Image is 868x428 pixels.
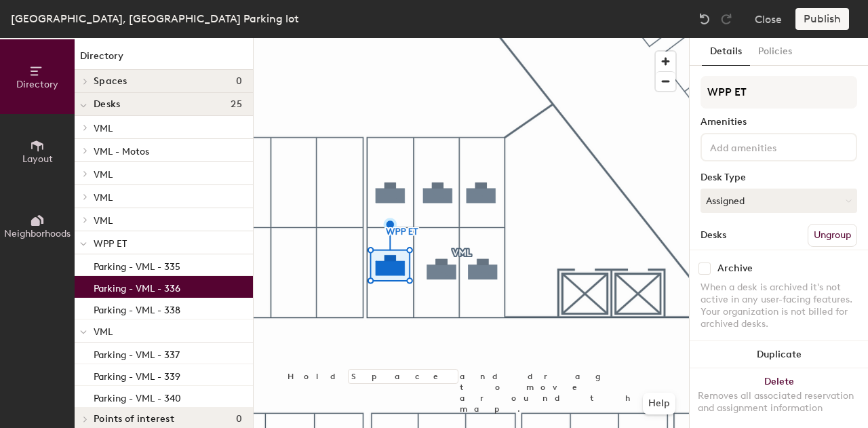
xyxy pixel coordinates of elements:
[701,281,857,330] div: When a desk is archived it's not active in any user-facing features. Your organization is not bil...
[94,123,113,134] span: VML
[698,12,711,26] img: Undo
[22,153,53,165] span: Layout
[236,76,242,87] span: 0
[643,393,675,414] button: Help
[808,224,857,247] button: Ungroup
[701,117,857,128] div: Amenities
[94,99,120,110] span: Desks
[94,367,180,383] p: Parking - VML - 339
[701,189,857,213] button: Assigned
[94,238,127,250] span: WPP ET
[702,38,750,66] button: Details
[94,389,181,404] p: Parking - VML - 340
[94,169,113,180] span: VML
[94,345,180,361] p: Parking - VML - 337
[236,414,242,425] span: 0
[94,279,180,294] p: Parking - VML - 336
[94,257,180,273] p: Parking - VML - 335
[94,414,174,425] span: Points of interest
[701,172,857,183] div: Desk Type
[94,300,180,316] p: Parking - VML - 338
[4,228,71,239] span: Neighborhoods
[94,326,113,338] span: VML
[11,10,299,27] div: [GEOGRAPHIC_DATA], [GEOGRAPHIC_DATA] Parking lot
[717,263,753,274] div: Archive
[698,390,860,414] div: Removes all associated reservation and assignment information
[707,138,829,155] input: Add amenities
[75,49,253,70] h1: Directory
[94,215,113,227] span: VML
[94,146,149,157] span: VML - Motos
[16,79,58,90] span: Directory
[690,368,868,428] button: DeleteRemoves all associated reservation and assignment information
[719,12,733,26] img: Redo
[690,341,868,368] button: Duplicate
[231,99,242,110] span: 25
[701,230,726,241] div: Desks
[94,76,127,87] span: Spaces
[755,8,782,30] button: Close
[94,192,113,203] span: VML
[750,38,800,66] button: Policies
